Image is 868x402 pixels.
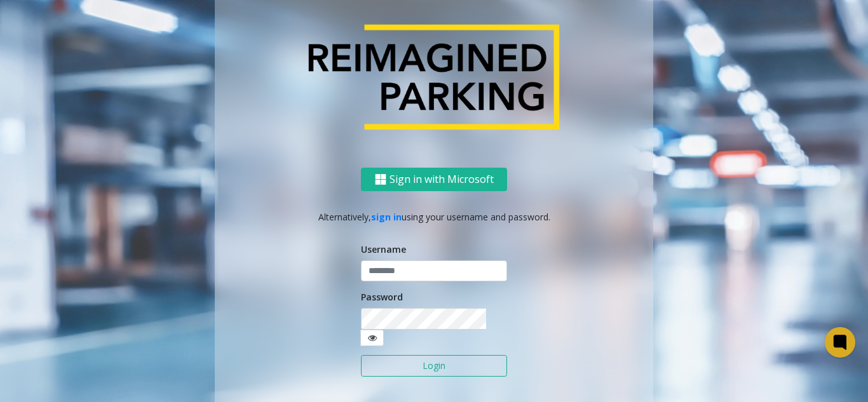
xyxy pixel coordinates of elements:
[371,211,402,223] a: sign in
[361,355,507,377] button: Login
[361,290,403,304] label: Password
[227,210,641,224] p: Alternatively, using your username and password.
[361,243,406,256] label: Username
[361,168,507,191] button: Sign in with Microsoft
